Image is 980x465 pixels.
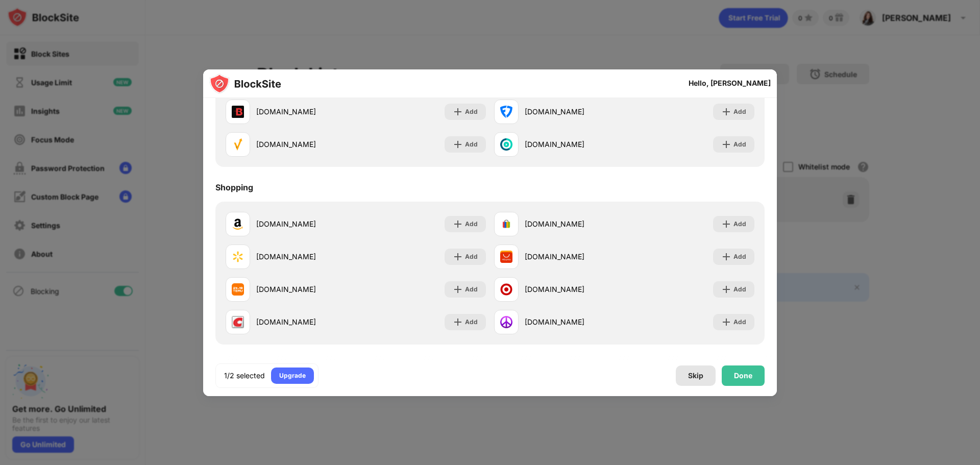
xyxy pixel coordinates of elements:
[733,107,746,117] div: Add
[733,139,746,150] div: Add
[525,218,624,229] div: [DOMAIN_NAME]
[256,218,356,229] div: [DOMAIN_NAME]
[209,74,281,94] img: logo-blocksite.svg
[500,138,512,151] img: favicons
[256,284,356,295] div: [DOMAIN_NAME]
[525,106,624,117] div: [DOMAIN_NAME]
[733,219,746,229] div: Add
[256,251,356,262] div: [DOMAIN_NAME]
[232,138,244,151] img: favicons
[733,284,746,295] div: Add
[465,252,478,262] div: Add
[224,371,265,381] div: 1/2 selected
[733,317,746,327] div: Add
[256,316,356,327] div: [DOMAIN_NAME]
[688,372,703,380] div: Skip
[525,284,624,295] div: [DOMAIN_NAME]
[256,139,356,150] div: [DOMAIN_NAME]
[465,139,478,150] div: Add
[500,316,512,328] img: favicons
[733,252,746,262] div: Add
[256,106,356,117] div: [DOMAIN_NAME]
[232,106,244,118] img: favicons
[500,251,512,263] img: favicons
[500,283,512,296] img: favicons
[232,283,244,296] img: favicons
[525,316,624,327] div: [DOMAIN_NAME]
[232,218,244,230] img: favicons
[465,107,478,117] div: Add
[689,79,771,87] div: Hello, [PERSON_NAME]
[465,219,478,229] div: Add
[500,218,512,230] img: favicons
[525,251,624,262] div: [DOMAIN_NAME]
[465,284,478,295] div: Add
[215,182,253,192] div: Shopping
[279,371,306,381] div: Upgrade
[232,316,244,328] img: favicons
[525,139,624,150] div: [DOMAIN_NAME]
[465,317,478,327] div: Add
[734,372,752,380] div: Done
[232,251,244,263] img: favicons
[500,106,512,118] img: favicons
